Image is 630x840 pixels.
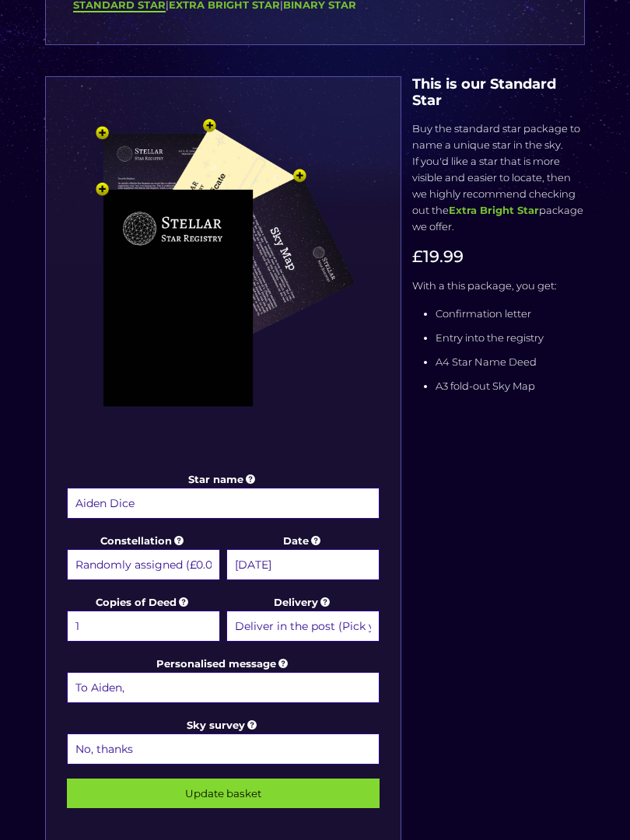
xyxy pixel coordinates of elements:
[67,779,380,808] input: Update basket
[412,278,585,294] p: With a this package, you get:
[412,247,585,266] h3: £
[423,247,464,266] span: 19.99
[67,471,380,521] label: Star name
[412,76,585,109] h4: This is our Standard Star
[67,488,380,519] input: Star name
[226,611,380,642] select: Delivery
[67,656,380,705] label: Personalised message
[64,116,383,467] img: tucked-zoomable-0-2.png
[67,611,220,642] select: Copies of Deed
[226,549,380,580] input: Date
[436,306,585,322] li: Confirmation letter
[67,672,380,703] input: Personalised message
[67,594,220,644] label: Copies of Deed
[449,204,539,216] a: Extra Bright Star
[436,378,585,394] li: A3 fold-out Sky Map
[412,121,585,235] p: Buy the standard star package to name a unique star in the sky. If you'd like a star that is more...
[187,719,259,731] a: Sky survey
[226,594,380,644] label: Delivery
[226,533,380,583] label: Date
[67,533,220,583] label: Constellation
[436,354,585,370] li: A4 Star Name Deed
[67,733,380,765] select: Sky survey
[436,330,585,346] li: Entry into the registry
[67,549,220,580] select: Constellation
